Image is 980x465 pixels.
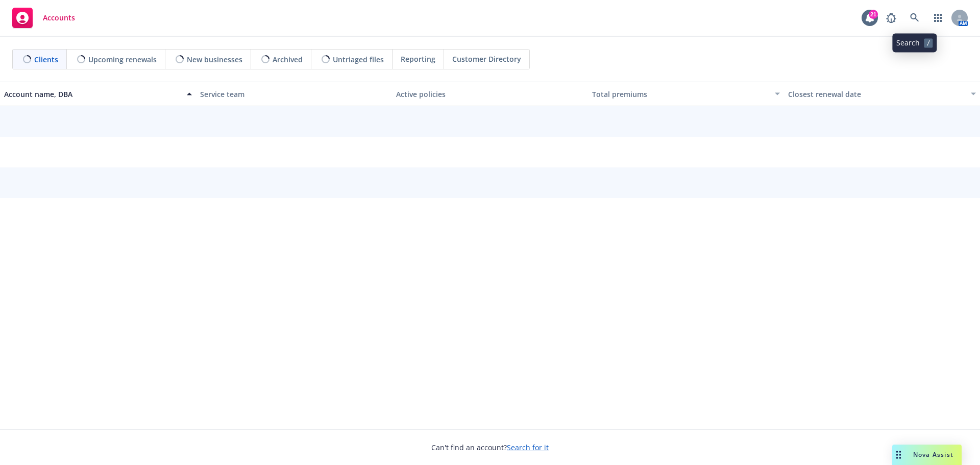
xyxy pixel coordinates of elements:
div: Service team [200,89,388,100]
div: Account name, DBA [4,89,181,100]
a: Search for it [507,443,549,452]
span: Can't find an account? [431,442,549,453]
a: Search [904,8,925,28]
a: Accounts [8,4,79,32]
div: 21 [869,10,878,19]
div: Total premiums [592,89,769,100]
a: Switch app [928,8,948,28]
button: Active policies [392,82,588,106]
span: Customer Directory [452,54,521,64]
span: Clients [34,54,58,65]
button: Closest renewal date [784,82,980,106]
span: Nova Assist [913,450,953,459]
div: Closest renewal date [788,89,965,100]
button: Nova Assist [892,445,962,465]
span: Reporting [401,54,435,64]
a: Report a Bug [881,8,901,28]
button: Service team [196,82,392,106]
span: Archived [273,54,303,65]
span: Accounts [43,14,75,22]
span: Upcoming renewals [88,54,157,65]
span: New businesses [187,54,242,65]
button: Total premiums [588,82,784,106]
div: Active policies [396,89,584,100]
div: Drag to move [892,445,905,465]
span: Untriaged files [333,54,384,65]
